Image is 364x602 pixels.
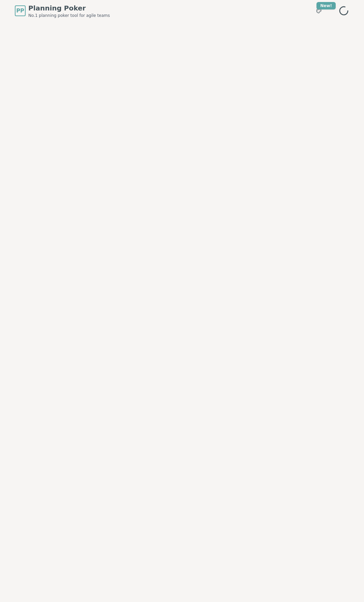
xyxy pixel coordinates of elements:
span: PP [16,7,24,15]
span: No.1 planning poker tool for agile teams [28,13,110,18]
a: PPPlanning PokerNo.1 planning poker tool for agile teams [15,3,110,18]
div: New! [316,2,336,9]
button: New! [313,5,325,17]
span: Planning Poker [28,3,110,13]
